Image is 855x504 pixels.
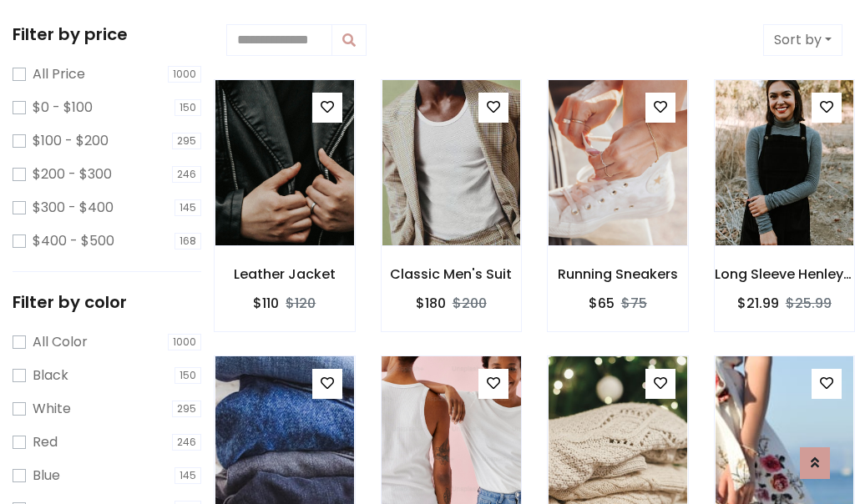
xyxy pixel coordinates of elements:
del: $200 [453,294,487,313]
h6: Leather Jacket [215,266,355,282]
h6: $21.99 [737,295,779,311]
h6: Long Sleeve Henley T-Shirt [715,266,855,282]
h5: Filter by price [13,24,201,44]
span: 145 [175,199,201,216]
span: 246 [172,434,201,451]
label: All Price [33,64,85,84]
h6: $180 [416,295,446,311]
span: 246 [172,166,201,183]
label: Blue [33,466,60,486]
label: Red [33,432,58,452]
span: 1000 [168,334,201,350]
span: 1000 [168,66,201,83]
span: 295 [172,133,201,149]
del: $120 [286,294,316,313]
span: 150 [175,99,201,116]
del: $75 [621,294,647,313]
h6: $110 [253,295,279,311]
h6: Classic Men's Suit [382,266,522,282]
button: Sort by [763,24,842,56]
span: 295 [172,401,201,417]
label: White [33,399,71,419]
label: Black [33,365,68,386]
label: $300 - $400 [33,198,114,218]
span: 145 [175,467,201,484]
h5: Filter by color [13,292,201,312]
h6: $65 [589,295,615,311]
span: 150 [175,367,201,384]
label: All Color [33,332,88,352]
span: 168 [175,233,201,249]
label: $0 - $100 [33,98,93,118]
label: $200 - $300 [33,164,112,184]
h6: Running Sneakers [548,266,688,282]
label: $100 - $200 [33,131,109,151]
del: $25.99 [786,294,832,313]
label: $400 - $500 [33,231,114,251]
